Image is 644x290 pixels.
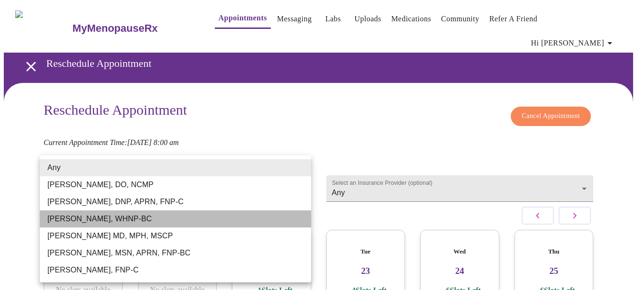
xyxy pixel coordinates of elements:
[40,262,311,279] li: [PERSON_NAME], FNP-C
[40,176,311,193] li: [PERSON_NAME], DO, NCMP
[40,227,311,245] li: [PERSON_NAME] MD, MPH, MSCP
[40,245,311,262] li: [PERSON_NAME], MSN, APRN, FNP-BC
[40,159,311,176] li: Any
[40,193,311,210] li: [PERSON_NAME], DNP, APRN, FNP-C
[40,210,311,227] li: [PERSON_NAME], WHNP-BC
